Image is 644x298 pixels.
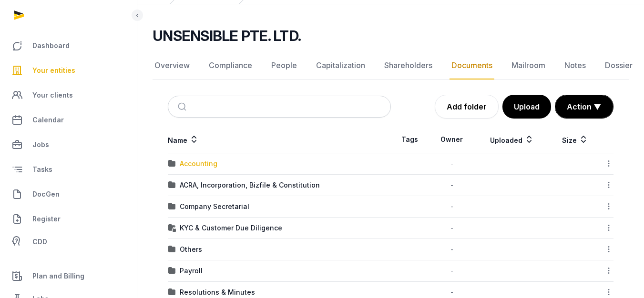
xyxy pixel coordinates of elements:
div: Payroll [180,266,203,276]
a: Plan and Billing [8,265,129,288]
a: CDD [8,232,129,251]
a: Calendar [8,109,129,131]
a: Capitalization [314,52,367,79]
a: Your clients [8,84,129,107]
span: Your entities [32,65,75,76]
img: folder.svg [168,181,176,189]
th: Size [550,126,601,153]
a: Tasks [8,158,129,181]
h2: UNSENSIBLE PTE. LTD. [153,27,301,44]
a: Mailroom [510,52,547,79]
td: - [429,153,474,175]
th: Owner [429,126,474,153]
div: Others [180,245,202,254]
td: - [429,175,474,196]
button: Upload [502,95,551,119]
th: Name [168,126,391,153]
span: CDD [32,236,47,248]
button: Submit [172,96,194,117]
span: Plan and Billing [32,270,84,282]
a: Shareholders [382,52,434,79]
td: - [429,196,474,218]
a: Add folder [435,95,499,119]
img: folder.svg [168,288,176,296]
img: folder.svg [168,160,176,168]
span: Your clients [32,89,73,101]
span: Register [32,213,61,225]
th: Uploaded [475,126,550,153]
span: Dashboard [32,40,70,51]
a: Compliance [207,52,254,79]
div: Accounting [180,159,217,169]
div: Resolutions & Minutes [180,288,255,297]
td: - [429,218,474,239]
img: folder.svg [168,267,176,275]
a: Jobs [8,133,129,156]
a: Documents [450,52,494,79]
img: folder-locked-icon.svg [168,224,176,232]
div: KYC & Customer Due Diligence [180,223,282,233]
td: - [429,239,474,260]
span: DocGen [32,189,60,200]
th: Tags [391,126,429,153]
button: Action ▼ [555,95,613,118]
span: Jobs [32,139,49,150]
a: People [269,52,299,79]
div: ACRA, Incorporation, Bizfile & Constitution [180,180,320,190]
a: Overview [153,52,192,79]
a: DocGen [8,183,129,206]
nav: Tabs [153,52,629,79]
a: Dossier [603,52,634,79]
img: folder.svg [168,203,176,210]
a: Notes [562,52,588,79]
img: folder.svg [168,246,176,253]
a: Your entities [8,59,129,82]
a: Dashboard [8,34,129,57]
span: Tasks [32,164,52,175]
td: - [429,260,474,282]
a: Register [8,208,129,230]
div: Company Secretarial [180,202,249,211]
span: Calendar [32,114,64,126]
